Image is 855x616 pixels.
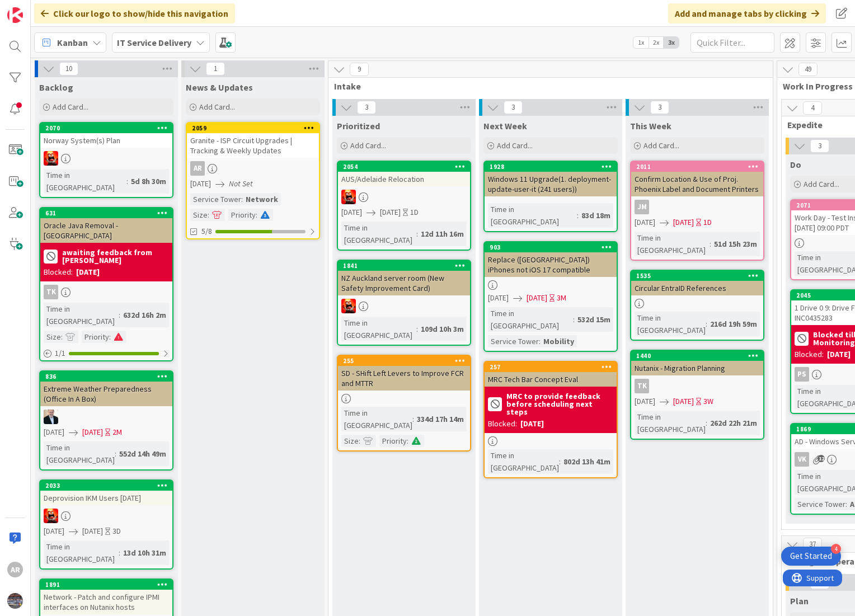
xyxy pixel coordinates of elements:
div: 1D [410,206,419,218]
div: 2033 [40,481,172,491]
div: 632d 16h 2m [120,309,169,321]
div: 1535 [631,271,763,281]
span: : [61,331,63,343]
img: VN [341,190,356,204]
div: VN [338,299,470,313]
span: Support [24,2,51,15]
span: : [577,209,579,222]
span: Add Card... [350,140,386,151]
div: 1928 [485,162,617,172]
div: Confirm Location & Use of Proj. Phoenix Label and Document Printers [631,172,763,196]
div: 257MRC Tech Bar Concept Eval [485,362,617,387]
span: 3 [810,139,829,153]
span: 49 [798,63,818,76]
div: Circular EntraID References [631,281,763,295]
div: 3W [703,396,713,407]
div: [DATE] [76,266,100,278]
div: TK [44,285,58,299]
span: : [412,413,414,425]
div: 4 [831,544,841,554]
span: : [109,331,111,343]
div: 903Replace ([GEOGRAPHIC_DATA]) iPhones not iOS 17 compatible [485,242,617,277]
div: 1928Windows 11 Upgrade(1. deployment-update-user-it (241 users)) [485,162,617,196]
span: : [706,417,707,429]
div: Add and manage tabs by clicking [668,3,826,23]
span: [DATE] [44,426,64,438]
span: : [573,313,575,326]
div: HO [40,410,172,424]
div: SD - SHift Left Levers to Improve FCR and MTTR [338,366,470,391]
b: MRC to provide feedback before scheduling next steps [506,392,613,416]
span: : [208,209,209,221]
span: [DATE] [380,206,401,218]
div: Time in [GEOGRAPHIC_DATA] [341,317,416,341]
div: Blocked: [44,266,73,278]
div: 2011Confirm Location & Use of Proj. Phoenix Label and Document Printers [631,162,763,196]
span: 3 [504,101,523,114]
span: Intake [334,81,759,92]
span: [DATE] [635,217,655,228]
span: : [539,335,541,347]
div: AUS/Adelaide Relocation [338,172,470,186]
span: 1x [633,37,649,48]
div: Size [190,209,208,221]
div: TK [635,379,649,393]
b: IT Service Delivery [117,37,191,48]
div: 216d 19h 59m [707,318,760,330]
span: 5/8 [201,225,212,237]
div: Extreme Weather Preparedness (Office In A Box) [40,382,172,406]
div: 2054 [343,163,470,171]
div: 262d 22h 21m [707,417,760,429]
div: Time in [GEOGRAPHIC_DATA] [44,540,119,565]
img: avatar [7,593,23,609]
div: 1841 [338,261,470,271]
span: 3 [650,101,669,114]
div: 532d 15m [575,313,613,326]
img: VN [44,151,58,166]
span: : [706,318,707,330]
span: [DATE] [341,206,362,218]
div: 1440 [631,351,763,361]
div: [DATE] [520,418,544,430]
div: 631 [40,208,172,218]
span: Add Card... [497,140,533,151]
div: Get Started [790,551,832,562]
span: 3x [664,37,679,48]
div: 836 [45,373,172,380]
div: 2070 [45,124,172,132]
div: 2011 [631,162,763,172]
b: awaiting feedback from [PERSON_NAME] [62,248,169,264]
img: Visit kanbanzone.com [7,7,23,23]
div: JM [631,200,763,214]
div: JM [635,200,649,214]
div: 2033Deprovision IKM Users [DATE] [40,481,172,505]
div: 2M [112,426,122,438]
div: 1891 [45,581,172,589]
div: 1891Network - Patch and configure IPMI interfaces on Nutanix hosts [40,580,172,614]
span: [DATE] [190,178,211,190]
div: Time in [GEOGRAPHIC_DATA] [635,411,706,435]
div: Time in [GEOGRAPHIC_DATA] [44,441,115,466]
span: 10 [59,62,78,76]
div: Service Tower [190,193,241,205]
span: [DATE] [673,396,694,407]
span: : [845,498,847,510]
div: Time in [GEOGRAPHIC_DATA] [44,303,119,327]
span: 37 [803,538,822,551]
span: Add Card... [804,179,839,189]
div: Windows 11 Upgrade(1. deployment-update-user-it (241 users)) [485,172,617,196]
div: 836 [40,372,172,382]
div: 631Oracle Java Removal - [GEOGRAPHIC_DATA] [40,208,172,243]
div: 631 [45,209,172,217]
div: 1535Circular EntraID References [631,271,763,295]
div: 51d 15h 23m [711,238,760,250]
span: : [407,435,408,447]
div: 257 [490,363,617,371]
div: 1841 [343,262,470,270]
span: [DATE] [527,292,547,304]
div: 1440Nutanix - Migration Planning [631,351,763,375]
div: Open Get Started checklist, remaining modules: 4 [781,547,841,566]
span: 2x [649,37,664,48]
span: : [115,448,116,460]
div: 109d 10h 3m [418,323,467,335]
